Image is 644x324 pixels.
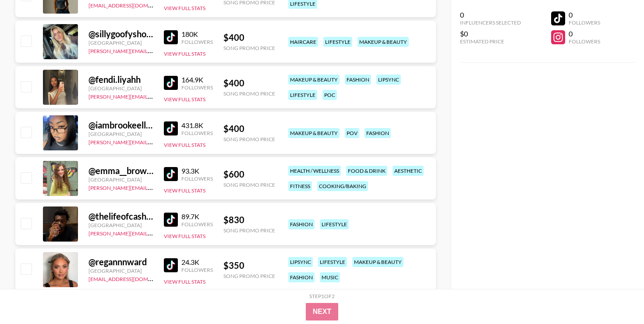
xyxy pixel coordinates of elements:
[88,120,153,131] div: @ iambrookeellison
[88,0,177,9] a: [EMAIL_ADDRESS][DOMAIN_NAME]
[88,228,260,237] a: [PERSON_NAME][EMAIL_ADDRESS][PERSON_NAME][DOMAIN_NAME]
[320,272,340,282] div: music
[223,273,275,279] div: Song Promo Price
[181,258,213,267] div: 24.3K
[317,181,368,191] div: cooking/baking
[181,212,213,221] div: 89.7K
[460,11,521,19] div: 0
[164,278,205,285] button: View Full Stats
[318,257,347,267] div: lifestyle
[88,256,153,267] div: @ regannnward
[345,75,371,85] div: fashion
[181,267,213,273] div: Followers
[288,128,340,138] div: makeup & beauty
[376,75,401,85] div: lipsync
[460,29,521,38] div: $0
[569,38,600,45] div: Followers
[320,219,349,229] div: lifestyle
[223,182,275,188] div: Song Promo Price
[181,221,213,228] div: Followers
[88,137,218,146] a: [PERSON_NAME][EMAIL_ADDRESS][DOMAIN_NAME]
[288,75,340,85] div: makeup & beauty
[164,142,205,148] button: View Full Stats
[164,96,205,103] button: View Full Stats
[223,90,275,97] div: Song Promo Price
[600,280,633,313] iframe: Drift Widget Chat Controller
[569,29,600,38] div: 0
[88,74,153,85] div: @ fendi.liyahh
[288,219,315,229] div: fashion
[288,90,317,100] div: lifestyle
[164,30,178,44] img: TikTok
[345,128,359,138] div: pov
[309,293,335,299] div: Step 1 of 2
[569,11,600,19] div: 0
[88,165,153,176] div: @ emma__brownnnn
[288,37,318,47] div: haircare
[364,128,391,138] div: fashion
[88,92,218,100] a: [PERSON_NAME][EMAIL_ADDRESS][DOMAIN_NAME]
[181,30,213,39] div: 180K
[181,39,213,45] div: Followers
[164,187,205,194] button: View Full Stats
[323,37,352,47] div: lifestyle
[357,37,409,47] div: makeup & beauty
[88,267,153,274] div: [GEOGRAPHIC_DATA]
[164,76,178,90] img: TikTok
[460,38,521,45] div: Estimated Price
[322,90,337,100] div: poc
[460,19,521,26] div: Influencers Selected
[88,176,153,183] div: [GEOGRAPHIC_DATA]
[88,46,260,54] a: [PERSON_NAME][EMAIL_ADDRESS][PERSON_NAME][DOMAIN_NAME]
[181,121,213,130] div: 431.8K
[88,85,153,92] div: [GEOGRAPHIC_DATA]
[164,258,178,272] img: TikTok
[88,183,218,191] a: [PERSON_NAME][EMAIL_ADDRESS][DOMAIN_NAME]
[569,19,600,26] div: Followers
[181,75,213,84] div: 164.9K
[223,227,275,234] div: Song Promo Price
[181,175,213,182] div: Followers
[164,50,205,57] button: View Full Stats
[164,5,205,11] button: View Full Stats
[223,123,275,134] div: $ 400
[181,84,213,91] div: Followers
[223,260,275,271] div: $ 350
[288,272,315,282] div: fashion
[88,28,153,39] div: @ sillygoofyshortgal
[223,78,275,89] div: $ 400
[88,131,153,137] div: [GEOGRAPHIC_DATA]
[164,167,178,181] img: TikTok
[306,303,339,320] button: Next
[88,222,153,228] div: [GEOGRAPHIC_DATA]
[352,257,403,267] div: makeup & beauty
[88,39,153,46] div: [GEOGRAPHIC_DATA]
[181,167,213,175] div: 93.3K
[393,166,424,176] div: aesthetic
[223,136,275,142] div: Song Promo Price
[164,121,178,135] img: TikTok
[223,169,275,180] div: $ 600
[88,274,177,282] a: [EMAIL_ADDRESS][DOMAIN_NAME]
[288,166,341,176] div: health / wellness
[164,233,205,239] button: View Full Stats
[223,214,275,225] div: $ 830
[223,45,275,51] div: Song Promo Price
[88,211,153,222] div: @ thelifeofcashk_
[181,130,213,136] div: Followers
[346,166,387,176] div: food & drink
[288,257,313,267] div: lipsync
[288,181,312,191] div: fitness
[223,32,275,43] div: $ 400
[164,213,178,227] img: TikTok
